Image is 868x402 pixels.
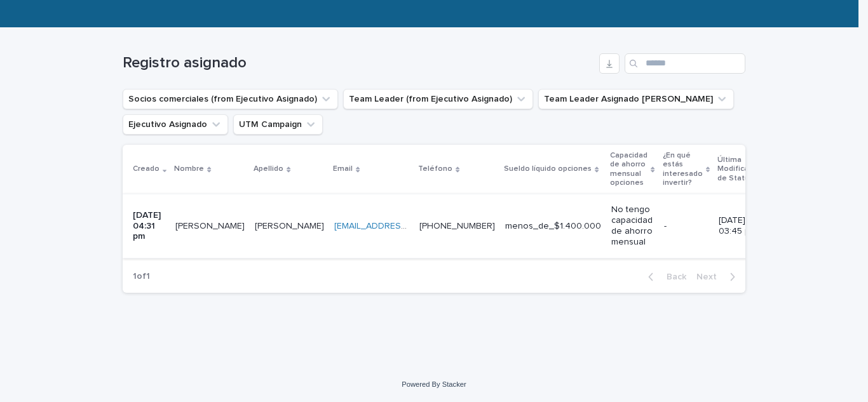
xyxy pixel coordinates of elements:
p: Email [333,162,353,176]
p: 1 of 1 [123,261,160,292]
button: UTM Campaign [233,114,323,135]
p: Sueldo líquido opciones [504,162,592,176]
button: Back [638,271,691,283]
p: Última Modificación de Status [717,153,764,185]
p: Nombre [174,162,204,176]
a: [EMAIL_ADDRESS][DOMAIN_NAME] [334,222,478,231]
button: Team Leader (from Ejecutivo Asignado) [343,89,533,109]
p: - [664,221,709,232]
p: ¿En qué estás interesado invertir? [663,149,703,191]
button: Ejecutivo Asignado [123,114,228,135]
p: [PERSON_NAME] [255,218,327,232]
button: Socios comerciales (from Ejecutivo Asignado) [123,89,338,109]
button: Team Leader Asignado LLamados [538,89,734,109]
input: Search [625,53,745,74]
p: Lauris Huerta Cornejo [175,218,247,232]
span: Next [696,272,724,281]
p: [DATE] 03:45 pm [719,215,770,237]
p: Capacidad de ahorro mensual opciones [610,149,648,191]
p: [DATE] 04:31 pm [133,210,165,242]
span: Back [659,272,686,281]
a: [PHONE_NUMBER] [419,222,495,231]
p: Creado [133,162,159,176]
a: Powered By Stacker [402,380,466,388]
p: No tengo capacidad de ahorro mensual [611,204,653,247]
button: Next [691,271,745,283]
h1: Registro asignado [123,54,594,72]
p: Apellido [254,162,283,176]
p: Teléfono [418,162,452,176]
p: menos_de_$1.400.000 [505,221,601,232]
